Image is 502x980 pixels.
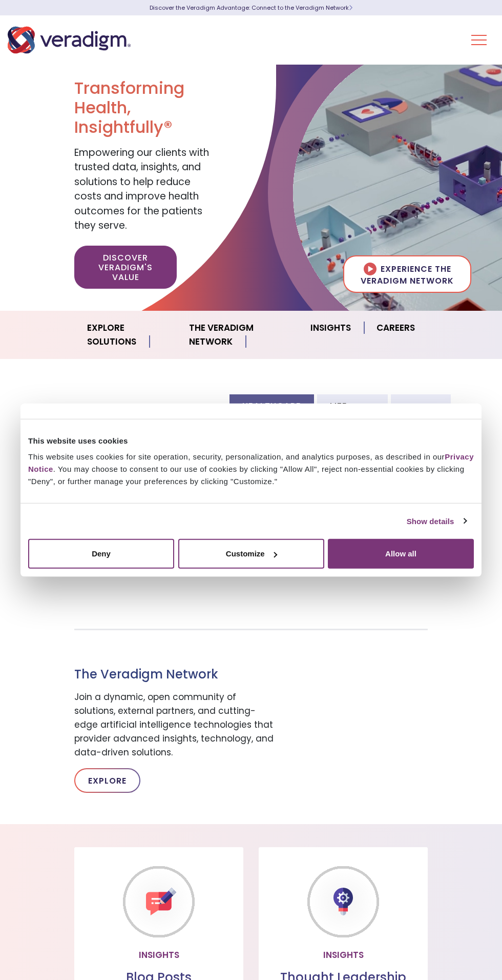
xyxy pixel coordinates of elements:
span: Learn More [349,4,352,12]
div: This website uses cookies [28,434,474,447]
a: Discover the Veradigm Advantage: Connect to the Veradigm NetworkLearn More [150,4,352,12]
a: Careers [364,315,427,341]
li: Payers [391,394,451,428]
a: Discover Veradigm's Value [74,246,177,289]
button: Toggle Navigation Menu [471,27,487,53]
span: Empowering our clients with trusted data, insights, and solutions to help reduce costs and improv... [74,146,209,233]
a: Explore Solutions [75,315,177,355]
p: Insights [267,948,420,962]
h3: The Veradigm Network [74,667,274,682]
a: Show details [407,515,466,527]
div: This website uses cookies for site operation, security, personalization, and analytics purposes, ... [28,451,474,488]
button: Customize [178,539,324,569]
li: Life Sciences [317,394,388,428]
img: Veradigm logo [8,23,131,57]
a: The Veradigm Network [177,315,298,355]
a: Insights [298,315,364,341]
a: Explore [74,768,140,793]
p: Insights [82,948,235,962]
li: Healthcare Providers [229,394,314,428]
button: Allow all [328,539,474,569]
a: Privacy Notice [28,452,474,473]
h1: Transforming Health, Insightfully® [74,78,213,137]
button: Deny [28,539,174,569]
p: Join a dynamic, open community of solutions, external partners, and cutting-edge artificial intel... [74,690,274,760]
